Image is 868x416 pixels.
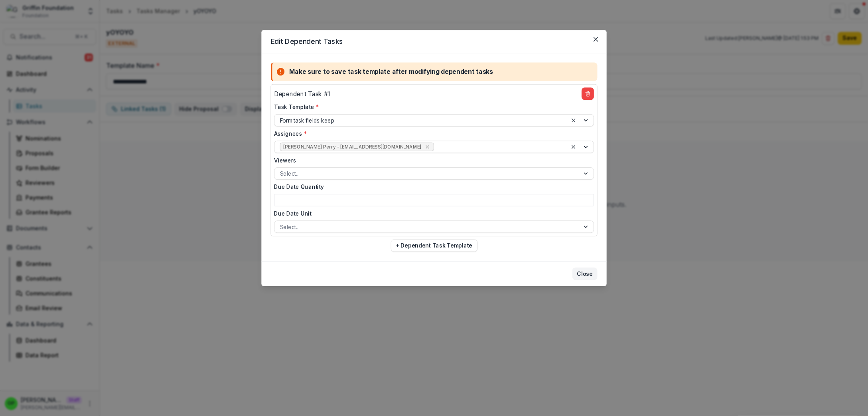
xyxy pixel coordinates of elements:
[274,156,589,164] label: Viewers
[274,103,589,111] label: Task Template
[283,144,421,150] span: [PERSON_NAME] Perry - [EMAIL_ADDRESS][DOMAIN_NAME]
[569,142,578,151] div: Clear selected options
[274,130,589,138] label: Assignees
[572,267,598,280] button: Close
[274,89,330,98] p: Dependent Task # 1
[391,240,477,252] button: + Dependent Task Template
[582,87,594,100] button: delete
[274,209,589,217] label: Due Date Unit
[424,143,431,151] div: Remove Griffin Perry - griffin@trytemelio.com
[569,116,578,125] div: Clear selected options
[274,183,589,191] label: Due Date Quantity
[590,33,602,46] button: Close
[289,67,493,76] div: Make sure to save task template after modifying dependent tasks
[261,30,606,53] header: Edit Dependent Tasks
